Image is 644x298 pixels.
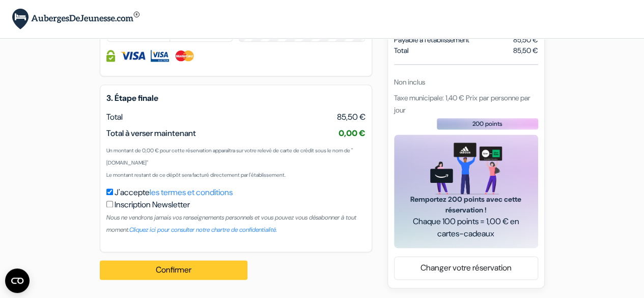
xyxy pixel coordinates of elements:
span: 200 points [472,119,502,128]
small: Nous ne vendrons jamais vos renseignements personnels et vous pouvez vous désabonner à tout moment. [106,213,356,234]
img: Master Card [174,50,195,62]
span: Total [394,45,409,56]
img: Visa Electron [151,50,169,62]
span: Payable à l’établissement [394,34,469,45]
img: Visa [120,50,146,62]
span: 85,50 € [337,111,366,123]
a: Changer votre réservation [395,258,538,277]
label: Inscription Newsletter [115,199,190,211]
span: Remportez 200 points avec cette réservation ! [406,194,526,215]
span: Chaque 100 points = 1,00 € en cartes-cadeaux [406,215,526,239]
button: Ouvrir le widget CMP [5,268,30,293]
span: Total [106,112,123,122]
small: Le montant restant de ce dépôt sera facturé directement par l'établissement. [106,172,286,178]
span: 85,50 € [513,35,538,44]
h5: 3. Étape finale [106,93,366,103]
span: 85,50 € [513,45,538,56]
button: Confirmer [100,260,247,280]
small: Un montant de 0,00 € pour cette réservation apparaîtra sur votre relevé de carte de crédit sous l... [106,147,353,166]
img: Information de carte de crédit entièrement encryptée et sécurisée [106,50,115,62]
a: Cliquez ici pour consulter notre chartre de confidentialité. [129,226,277,234]
label: J'accepte [115,186,233,199]
span: 0,00 € [339,128,366,139]
span: Total à verser maintenant [106,128,196,139]
div: Non inclus [394,76,538,87]
span: Taxe municipale: 1,40 € Prix par personne par jour [394,93,530,114]
img: gift_card_hero_new.png [430,142,502,194]
a: les termes et conditions [150,187,233,198]
img: AubergesDeJeunesse.com [12,9,139,30]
